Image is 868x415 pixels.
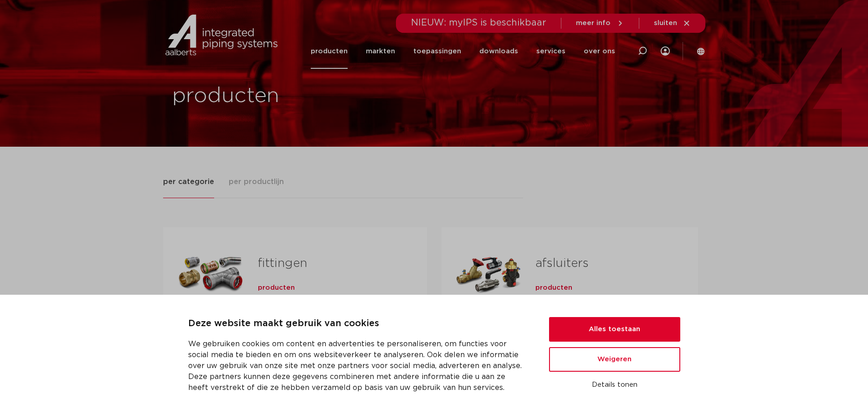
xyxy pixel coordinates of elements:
[536,34,565,69] a: services
[188,338,527,393] p: We gebruiken cookies om content en advertenties te personaliseren, om functies voor social media ...
[479,34,518,69] a: downloads
[576,19,624,27] a: meer info
[654,20,677,26] span: sluiten
[549,317,680,342] button: Alles toestaan
[549,377,680,393] button: Details tonen
[411,18,546,27] span: NIEUW: myIPS is beschikbaar
[258,257,307,269] a: fittingen
[163,176,214,187] span: per categorie
[584,34,615,69] a: over ons
[229,176,284,187] span: per productlijn
[172,82,430,111] h1: producten
[311,34,348,69] a: producten
[535,283,572,292] a: producten
[258,283,295,292] a: producten
[654,19,691,27] a: sluiten
[413,34,461,69] a: toepassingen
[188,317,527,331] p: Deze website maakt gebruik van cookies
[366,34,395,69] a: markten
[576,20,611,26] span: meer info
[311,34,615,69] nav: Menu
[549,347,680,372] button: Weigeren
[535,257,589,269] a: afsluiters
